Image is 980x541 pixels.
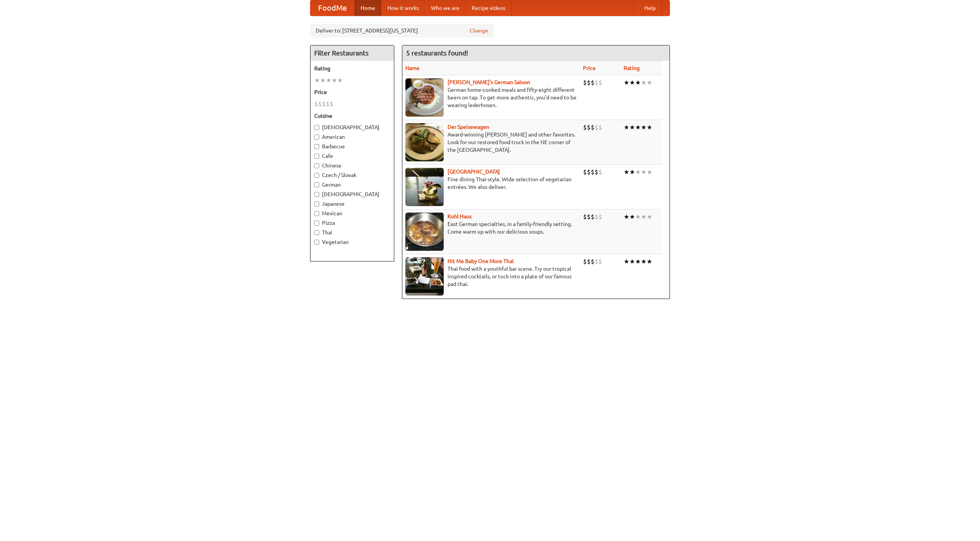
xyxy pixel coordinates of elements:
input: [DEMOGRAPHIC_DATA] [314,125,319,130]
li: ★ [314,76,320,84]
li: $ [598,78,602,87]
input: Chinese [314,163,319,168]
li: ★ [332,76,337,84]
li: ★ [635,168,641,176]
li: $ [322,100,326,108]
li: $ [587,123,591,132]
li: $ [598,123,602,132]
li: $ [595,123,598,132]
label: Mexican [314,210,390,217]
li: $ [598,168,602,176]
a: Kohl Haus [448,213,472,219]
li: ★ [326,76,332,84]
a: Rating [624,65,640,71]
li: ★ [647,78,652,87]
label: Vegetarian [314,238,390,246]
li: $ [318,100,322,108]
li: $ [591,123,595,132]
li: $ [583,257,587,266]
li: $ [598,213,602,221]
label: German [314,181,390,188]
input: Cafe [314,154,319,159]
li: ★ [629,123,635,132]
li: $ [330,100,333,108]
a: Hit Me Baby One More Thai [448,258,514,264]
img: esthers.jpg [405,78,444,117]
input: Thai [314,230,319,235]
li: ★ [635,257,641,266]
li: $ [591,78,595,87]
li: $ [591,213,595,221]
li: $ [587,257,591,266]
a: Der Speisewagen [448,124,489,130]
label: Chinese [314,162,390,169]
a: Price [583,65,596,71]
img: kohlhaus.jpg [405,213,444,251]
a: Change [470,27,488,34]
a: [PERSON_NAME]'s German Saloon [448,79,530,85]
img: satay.jpg [405,168,444,206]
input: American [314,135,319,140]
a: FoodMe [310,0,354,16]
label: [DEMOGRAPHIC_DATA] [314,123,390,131]
a: Help [638,0,662,16]
input: Pizza [314,221,319,226]
li: ★ [641,78,647,87]
li: $ [591,257,595,266]
li: ★ [624,213,629,221]
a: [GEOGRAPHIC_DATA] [448,169,500,175]
input: Vegetarian [314,240,319,245]
ng-pluralize: 5 restaurants found! [406,49,468,57]
img: speisewagen.jpg [405,123,444,161]
li: ★ [641,213,647,221]
p: East German specialties, in a family-friendly setting. Come warm up with our delicious soups. [405,220,577,236]
input: [DEMOGRAPHIC_DATA] [314,192,319,197]
li: $ [587,78,591,87]
li: ★ [629,168,635,176]
input: Czech / Slovak [314,173,319,178]
li: $ [598,257,602,266]
a: Recipe videos [465,0,511,16]
li: ★ [629,213,635,221]
h5: Cuisine [314,112,390,120]
li: $ [583,168,587,176]
h5: Rating [314,65,390,72]
label: Cafe [314,152,390,160]
a: Home [354,0,381,16]
li: ★ [641,168,647,176]
li: $ [583,78,587,87]
input: German [314,182,319,187]
img: babythai.jpg [405,257,444,296]
a: How it works [381,0,425,16]
li: $ [583,123,587,132]
li: ★ [647,213,652,221]
li: ★ [635,78,641,87]
li: ★ [629,257,635,266]
li: $ [591,168,595,176]
div: Deliver to: [STREET_ADDRESS][US_STATE] [310,24,494,37]
li: $ [595,78,598,87]
h4: Filter Restaurants [310,45,394,61]
li: $ [314,100,318,108]
input: Mexican [314,211,319,216]
li: ★ [337,76,343,84]
li: $ [595,168,598,176]
li: $ [595,257,598,266]
label: Pizza [314,219,390,227]
input: Japanese [314,201,319,206]
label: [DEMOGRAPHIC_DATA] [314,190,390,198]
li: ★ [647,123,652,132]
li: ★ [624,78,629,87]
p: Fine dining Thai-style. Wide selection of vegetarian entrées. We also deliver. [405,175,577,191]
li: ★ [641,123,647,132]
li: $ [587,213,591,221]
li: ★ [624,168,629,176]
label: Barbecue [314,143,390,150]
li: ★ [635,123,641,132]
label: Thai [314,229,390,236]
